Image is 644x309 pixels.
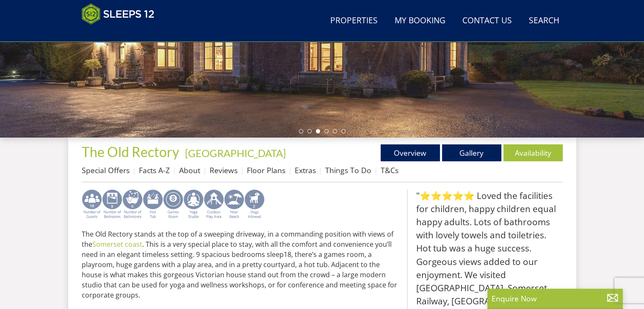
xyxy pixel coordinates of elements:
a: Somerset coast [92,240,142,249]
p: Enquire Now [492,293,619,304]
img: AD_4nXe7lJTbYb9d3pOukuYsm3GQOjQ0HANv8W51pVFfFFAC8dZrqJkVAnU455fekK_DxJuzpgZXdFqYqXRzTpVfWE95bX3Bz... [224,189,244,220]
a: Extras [295,165,316,175]
img: AD_4nXfjdDqPkGBf7Vpi6H87bmAUe5GYCbodrAbU4sf37YN55BCjSXGx5ZgBV7Vb9EJZsXiNVuyAiuJUB3WVt-w9eJ0vaBcHg... [204,189,224,220]
a: Properties [327,11,381,30]
a: [GEOGRAPHIC_DATA] [185,147,286,159]
a: Facts A-Z [139,165,170,175]
a: My Booking [391,11,449,30]
a: Search [525,11,563,30]
a: Availability [503,144,563,161]
a: Reviews [210,165,238,175]
a: Special Offers [82,165,130,175]
a: Floor Plans [247,165,285,175]
img: AD_4nXcRV6P30fiR8iraYFozW6le9Vk86fgJjC-9F-1XNA85-Uc4EHnrgk24MqOhLr5sK5I_EAKMwzcAZyN0iVKWc3J2Svvhk... [183,189,204,220]
a: Gallery [442,144,501,161]
a: Things To Do [325,165,371,175]
img: AD_4nXdLde3ZZ2q3Uy5ie5nrW53LbXubelhvf7-ZgcT-tq9UJsfB7O__-EXBdC7Mm9KjXjtLBsB2k1buDtXwiHXdJx50VHqvw... [102,189,122,220]
a: About [179,165,200,175]
p: The Old Rectory stands at the top of a sweeping driveway, in a commanding position with views of ... [82,229,400,300]
img: AD_4nXcpX5uDwed6-YChlrI2BYOgXwgg3aqYHOhRm0XfZB-YtQW2NrmeCr45vGAfVKUq4uWnc59ZmEsEzoF5o39EWARlT1ewO... [143,189,163,220]
a: T&Cs [381,165,398,175]
iframe: Customer reviews powered by Trustpilot [77,30,166,37]
img: AD_4nXeaH8LQVKeQ8SA5JgjSjrs2k3TxxALjhnyrGxxf6sBYFLMUnGARF7yOPKmcCG3y2uvhpnR0z_47dEUtdSs99odqKh5IX... [122,189,143,220]
span: - [182,147,286,159]
a: Overview [381,144,440,161]
img: AD_4nXe7_8LrJK20fD9VNWAdfykBvHkWcczWBt5QOadXbvIwJqtaRaRf-iI0SeDpMmH1MdC9T1Vy22FMXzzjMAvSuTB5cJ7z5... [244,189,265,220]
a: The Old Rectory [82,143,182,160]
img: AD_4nXeYoMcgKnrzUNUTlDLqJOj9Yv7RU0E1ykQhx4XGvILJMoWH8oNE8gqm2YzowIOduh3FQAM8K_tQMiSsH1u8B_u580_vG... [82,189,102,220]
span: The Old Rectory [82,143,179,160]
img: AD_4nXdrZMsjcYNLGsKuA84hRzvIbesVCpXJ0qqnwZoX5ch9Zjv73tWe4fnFRs2gJ9dSiUubhZXckSJX_mqrZBmYExREIfryF... [163,189,183,220]
a: Contact Us [459,11,515,30]
img: Sleeps 12 [82,3,155,25]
